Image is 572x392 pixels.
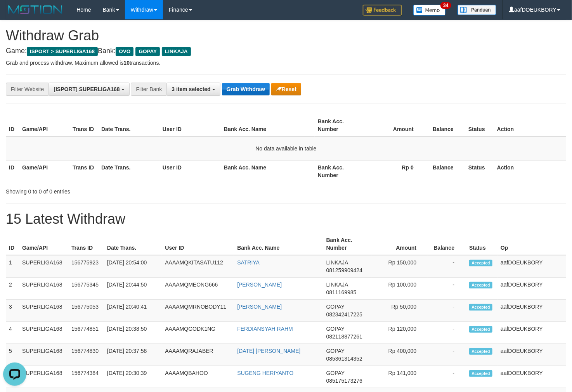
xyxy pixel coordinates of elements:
th: User ID [162,233,234,255]
span: LINKAJA [162,47,191,56]
td: Rp 400,000 [371,344,428,366]
td: - [428,300,466,322]
th: Bank Acc. Name [221,160,315,182]
th: User ID [159,114,221,136]
th: User ID [159,160,221,182]
td: [DATE] 20:54:00 [104,255,162,278]
span: GOPAY [135,47,160,56]
td: - [428,322,466,344]
td: aafDOEUKBORY [497,278,566,300]
span: [ISPORT] SUPERLIGA168 [54,86,120,92]
td: [DATE] 20:37:58 [104,344,162,366]
h1: 15 Latest Withdraw [6,211,566,227]
a: FERDIANSYAH RAHM [237,326,293,332]
td: 1 [6,255,19,278]
img: Feedback.jpg [363,5,402,16]
td: AAAAMQMEONG666 [162,278,234,300]
span: Copy 081259909424 to clipboard [326,267,362,273]
td: Rp 100,000 [371,278,428,300]
a: [PERSON_NAME] [237,304,282,310]
td: 2 [6,278,19,300]
h1: Withdraw Grab [6,28,566,43]
span: Accepted [469,348,492,355]
th: Trans ID [69,114,98,136]
span: Copy 085361314352 to clipboard [326,356,362,362]
div: Filter Website [6,83,49,96]
th: Balance [425,114,465,136]
th: Bank Acc. Name [221,114,315,136]
a: [PERSON_NAME] [237,281,282,288]
td: SUPERLIGA168 [19,344,68,366]
td: 156775053 [68,300,104,322]
td: SUPERLIGA168 [19,278,68,300]
th: Rp 0 [365,160,425,182]
div: Showing 0 to 0 of 0 entries [6,185,232,195]
img: MOTION_logo.png [6,4,65,16]
a: SUGENG HERIYANTO [237,370,293,376]
button: 3 item selected [166,83,220,96]
td: Rp 141,000 [371,366,428,388]
td: 156775923 [68,255,104,278]
th: Trans ID [69,160,98,182]
td: [DATE] 20:38:50 [104,322,162,344]
td: No data available in table [6,136,566,161]
td: AAAAMQRAJABER [162,344,234,366]
th: Date Trans. [104,233,162,255]
p: Grab and process withdraw. Maximum allowed is transactions. [6,59,566,67]
h4: Game: Bank: [6,47,566,55]
th: Status [465,114,494,136]
th: Op [497,233,566,255]
button: Reset [271,83,301,95]
th: Date Trans. [98,160,159,182]
div: Filter Bank [131,83,166,96]
th: Date Trans. [98,114,159,136]
th: Game/API [19,233,68,255]
th: Balance [428,233,466,255]
td: 156774851 [68,322,104,344]
td: aafDOEUKBORY [497,255,566,278]
td: - [428,255,466,278]
span: Copy 0811169985 to clipboard [326,289,357,295]
td: [DATE] 20:40:41 [104,300,162,322]
td: 4 [6,322,19,344]
td: - [428,344,466,366]
span: Copy 082342417225 to clipboard [326,311,362,318]
button: [ISPORT] SUPERLIGA168 [49,83,129,96]
td: SUPERLIGA168 [19,322,68,344]
a: [DATE] [PERSON_NAME] [237,348,300,354]
td: 156774384 [68,366,104,388]
td: 156775345 [68,278,104,300]
td: 156774830 [68,344,104,366]
span: Copy 082118877261 to clipboard [326,333,362,340]
span: 34 [440,2,451,9]
td: Rp 50,000 [371,300,428,322]
td: AAAAMQBAHOO [162,366,234,388]
span: Copy 085175173276 to clipboard [326,378,362,384]
td: SUPERLIGA168 [19,366,68,388]
td: AAAAMQGODK1NG [162,322,234,344]
th: ID [6,233,19,255]
span: ISPORT > SUPERLIGA168 [27,47,98,56]
td: AAAAMQMRNOBODY11 [162,300,234,322]
span: GOPAY [326,326,345,332]
strong: 10 [123,60,130,66]
span: OVO [116,47,133,56]
td: AAAAMQKITASATU112 [162,255,234,278]
th: Trans ID [68,233,104,255]
a: SATRIYA [237,259,260,266]
td: 5 [6,344,19,366]
th: Bank Acc. Number [315,160,365,182]
td: SUPERLIGA168 [19,300,68,322]
th: Bank Acc. Number [323,233,371,255]
img: panduan.png [458,5,496,15]
td: SUPERLIGA168 [19,255,68,278]
th: Game/API [19,160,69,182]
th: Status [466,233,497,255]
span: LINKAJA [326,259,348,266]
th: ID [6,114,19,136]
span: Accepted [469,326,492,333]
td: - [428,278,466,300]
th: Bank Acc. Name [234,233,323,255]
td: Rp 120,000 [371,322,428,344]
td: [DATE] 20:44:50 [104,278,162,300]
